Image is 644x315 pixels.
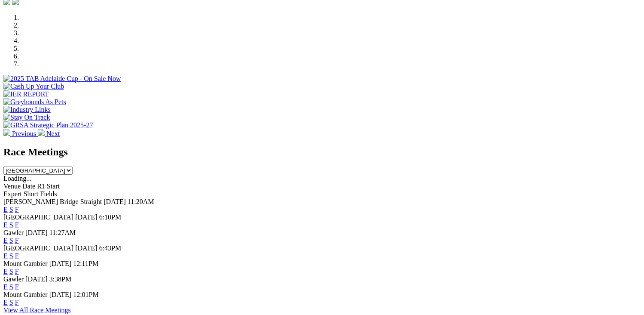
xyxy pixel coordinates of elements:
a: F [15,268,19,275]
span: [PERSON_NAME] Bridge Straight [3,198,102,205]
span: [GEOGRAPHIC_DATA] [3,213,73,221]
a: F [15,221,19,229]
span: 11:27AM [49,229,76,236]
span: [GEOGRAPHIC_DATA] [3,244,73,252]
a: E [3,221,8,229]
span: [DATE] [49,291,72,298]
span: R1 Start [37,182,60,190]
a: S [9,268,13,275]
a: S [9,206,13,213]
span: Expert [3,190,22,198]
a: E [3,268,8,275]
img: 2025 TAB Adelaide Cup - On Sale Now [3,75,121,83]
a: F [15,299,19,306]
a: S [9,221,13,229]
a: S [9,237,13,244]
img: Industry Links [3,106,51,114]
a: F [15,252,19,259]
span: Short [24,190,39,198]
img: chevron-left-pager-white.svg [3,129,10,136]
a: Previous [3,130,38,137]
a: S [9,283,13,290]
a: View All Race Meetings [3,306,71,314]
img: GRSA Strategic Plan 2025-27 [3,121,93,129]
img: Stay On Track [3,114,50,121]
span: Venue [3,182,21,190]
h2: Race Meetings [3,146,641,158]
img: chevron-right-pager-white.svg [38,129,45,136]
img: Greyhounds As Pets [3,98,66,106]
a: S [9,252,13,259]
a: E [3,283,8,290]
span: 12:01PM [73,291,99,298]
span: Mount Gambier [3,291,48,298]
a: F [15,283,19,290]
span: Gawler [3,275,24,283]
span: [DATE] [49,260,72,267]
a: S [9,299,13,306]
span: 6:43PM [99,244,122,252]
img: IER REPORT [3,90,49,98]
span: 11:20AM [128,198,154,205]
a: F [15,237,19,244]
span: Mount Gambier [3,260,48,267]
span: Date [22,182,35,190]
span: Fields [40,190,57,198]
a: F [15,206,19,213]
span: [DATE] [25,229,48,236]
span: 6:10PM [99,213,122,221]
span: Loading... [3,175,31,182]
img: Cash Up Your Club [3,83,64,90]
a: E [3,252,8,259]
span: Gawler [3,229,24,236]
a: Next [38,130,60,137]
span: [DATE] [75,244,98,252]
span: [DATE] [75,213,98,221]
a: E [3,237,8,244]
span: [DATE] [104,198,126,205]
span: Next [46,130,60,137]
span: 12:11PM [73,260,98,267]
span: Previous [12,130,36,137]
a: E [3,206,8,213]
a: E [3,299,8,306]
span: [DATE] [25,275,48,283]
span: 3:38PM [49,275,72,283]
